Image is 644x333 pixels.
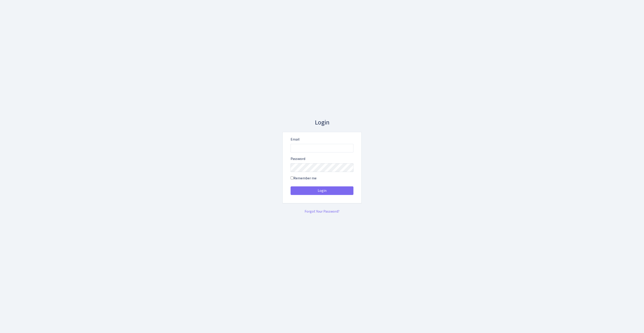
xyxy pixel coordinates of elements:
[291,156,305,162] label: Password
[305,209,339,214] a: Forgot Your Password?
[282,119,362,127] h3: Login
[291,176,294,179] input: Remember me
[291,186,353,195] button: Login
[291,176,317,181] label: Remember me
[291,137,300,142] label: Email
